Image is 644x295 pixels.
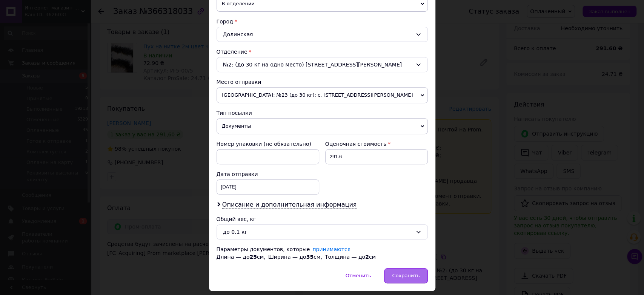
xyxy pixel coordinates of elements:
[217,79,261,85] span: Место отправки
[222,201,357,209] span: Описание и дополнительная информация
[217,246,428,261] div: Параметры документов, которые Длина — до см, Ширина — до см, Толщина — до см
[223,228,412,236] div: до 0.1 кг
[249,254,257,260] span: 25
[217,140,319,148] div: Номер упаковки (не обязательно)
[217,18,428,25] div: Город
[346,273,371,278] span: Отменить
[312,246,350,252] a: принимаются
[365,254,369,260] span: 2
[217,57,428,72] div: №2: (до 30 кг на одно место) [STREET_ADDRESS][PERSON_NAME]
[306,254,314,260] span: 35
[217,87,428,103] span: [GEOGRAPHIC_DATA]: №23 (до 30 кг): с. [STREET_ADDRESS][PERSON_NAME]
[325,140,428,148] div: Оценочная стоимость
[217,118,428,134] span: Документы
[217,27,428,42] div: Долинская
[217,215,428,223] div: Общий вес, кг
[217,170,319,178] div: Дата отправки
[217,48,428,56] div: Отделение
[392,273,420,278] span: Сохранить
[217,110,252,116] span: Тип посылки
